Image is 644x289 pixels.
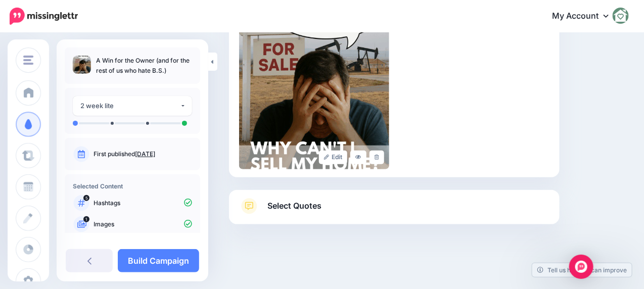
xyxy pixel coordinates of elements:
[83,216,89,222] span: 1
[135,150,155,158] a: [DATE]
[239,198,549,224] a: Select Quotes
[83,195,89,201] span: 5
[73,182,192,190] h4: Selected Content
[146,122,149,125] li: A post will be sent on day 6
[94,199,192,208] p: Hashtags
[542,4,629,29] a: My Account
[239,8,389,169] img: 5bd33cd1e4e392e9278fe81d3e862f0f_large.jpg
[73,121,78,126] li: A post will be sent on day 0
[80,100,180,112] div: 2 week lite
[182,121,187,126] li: A post will be sent on day 14
[267,199,321,213] span: Select Quotes
[10,8,78,25] img: Missinglettr
[111,122,114,125] li: A post will be sent on day 1
[73,96,192,116] button: 2 week lite
[73,56,91,74] img: 5bd33cd1e4e392e9278fe81d3e862f0f_thumb.jpg
[94,150,192,159] p: First published
[94,220,192,229] p: Images
[569,255,593,279] div: Open Intercom Messenger
[319,151,348,164] a: Edit
[532,263,632,277] a: Tell us how we can improve
[96,56,192,76] p: A Win for the Owner (and for the rest of us who hate B.S.)
[23,56,33,65] img: menu.png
